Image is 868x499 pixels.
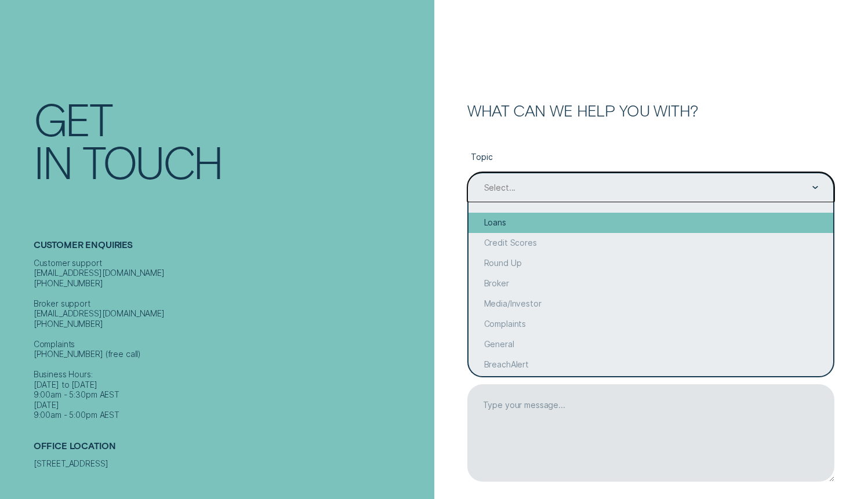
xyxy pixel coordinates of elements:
h2: Office Location [34,440,429,458]
div: Select... [484,183,516,193]
div: General [468,334,833,355]
h2: What can we help you with? [467,103,834,118]
div: Touch [82,140,221,183]
div: Round Up [468,253,833,274]
h1: Get In Touch [34,97,429,182]
div: Customer support [EMAIL_ADDRESS][DOMAIN_NAME] [PHONE_NUMBER] Broker support [EMAIL_ADDRESS][DOMAI... [34,258,429,420]
div: Credit Scores [468,233,833,253]
div: Get [34,97,111,140]
h2: Customer Enquiries [34,239,429,257]
div: Loans [468,213,833,233]
div: Complaints [468,314,833,334]
div: Media/Investor [468,294,833,314]
div: In [34,140,72,183]
label: Message [467,356,834,384]
label: Topic [467,144,834,172]
div: [STREET_ADDRESS] [34,458,429,469]
div: BreachAlert [468,355,833,375]
div: Broker [468,274,833,294]
div: Delete my account [468,375,833,395]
